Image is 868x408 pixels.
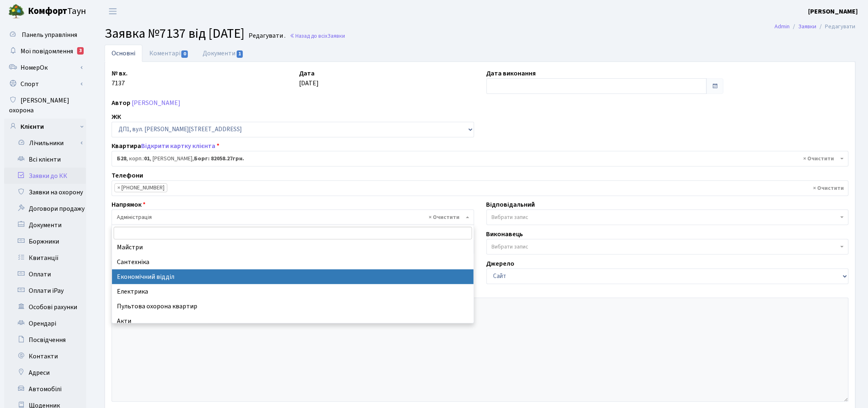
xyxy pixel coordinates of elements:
[112,68,128,78] label: № вх.
[763,18,868,35] nav: breadcrumb
[4,233,86,250] a: Боржники
[112,269,474,284] li: Економічний відділ
[487,200,535,210] label: Відповідальний
[4,266,86,283] a: Оплати
[112,255,474,269] li: Сантехніка
[4,348,86,365] a: Контакти
[21,47,73,56] span: Мої повідомлення
[247,32,286,40] small: Редагувати .
[141,141,215,150] a: Відкрити картку клієнта
[105,68,293,94] div: 7137
[112,298,849,402] textarea: заява про розтермінування боргу
[4,92,86,119] a: [PERSON_NAME] охорона
[117,213,464,221] span: Адміністрація
[114,183,167,192] li: 096-573-99-39
[775,22,790,31] a: Admin
[105,45,142,62] a: Основні
[112,200,146,210] label: Напрямок
[492,243,529,251] span: Вибрати запис
[4,76,86,92] a: Спорт
[22,30,77,39] span: Панель управління
[28,5,67,18] b: Комфорт
[4,43,86,59] a: Мої повідомлення3
[429,213,460,221] span: Видалити всі елементи
[112,240,474,255] li: Майстри
[487,68,536,78] label: Дата виконання
[817,22,856,31] li: Редагувати
[112,171,143,180] label: Телефони
[117,184,120,192] span: ×
[4,315,86,332] a: Орендарі
[809,7,858,16] b: [PERSON_NAME]
[492,213,529,221] span: Вибрати запис
[4,184,86,201] a: Заявки на охорону
[196,45,251,62] a: Документи
[4,250,86,266] a: Квитанції
[4,201,86,217] a: Договори продажу
[112,112,121,122] label: ЖК
[8,3,25,20] img: logo.png
[487,259,515,269] label: Джерело
[4,381,86,397] a: Автомобілі
[804,155,834,163] span: Видалити всі елементи
[28,5,86,18] span: Таун
[813,184,844,192] span: Видалити всі елементи
[142,45,196,62] a: Коментарі
[194,155,244,163] b: Борг: 82058.27грн.
[237,50,243,58] span: 1
[4,365,86,381] a: Адреси
[4,168,86,184] a: Заявки до КК
[132,98,180,107] a: [PERSON_NAME]
[327,32,345,40] span: Заявки
[112,141,219,151] label: Квартира
[487,229,523,239] label: Виконавець
[4,59,86,76] a: НомерОк
[112,284,474,299] li: Електрика
[9,135,86,151] a: Лічильники
[117,155,126,163] b: Б28
[4,119,86,135] a: Клієнти
[144,155,150,163] b: 01
[290,32,345,40] a: Назад до всіхЗаявки
[105,24,244,43] span: Заявка №7137 від [DATE]
[112,151,849,166] span: <b>Б28</b>, корп.: <b>01</b>, Забігай Любов Сергіївна, <b>Борг: 82058.27грн.</b>
[799,22,817,31] a: Заявки
[112,314,474,328] li: Акти
[103,5,123,18] button: Переключити навігацію
[117,155,838,163] span: <b>Б28</b>, корп.: <b>01</b>, Забігай Любов Сергіївна, <b>Борг: 82058.27грн.</b>
[299,68,315,78] label: Дата
[4,217,86,233] a: Документи
[293,68,480,94] div: [DATE]
[112,299,474,314] li: Пультова охорона квартир
[4,283,86,299] a: Оплати iPay
[809,7,858,16] a: [PERSON_NAME]
[4,151,86,168] a: Всі клієнти
[4,299,86,315] a: Особові рахунки
[77,47,84,55] div: 3
[112,98,130,108] label: Автор
[4,27,86,43] a: Панель управління
[4,332,86,348] a: Посвідчення
[181,50,188,58] span: 0
[112,210,474,225] span: Адміністрація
